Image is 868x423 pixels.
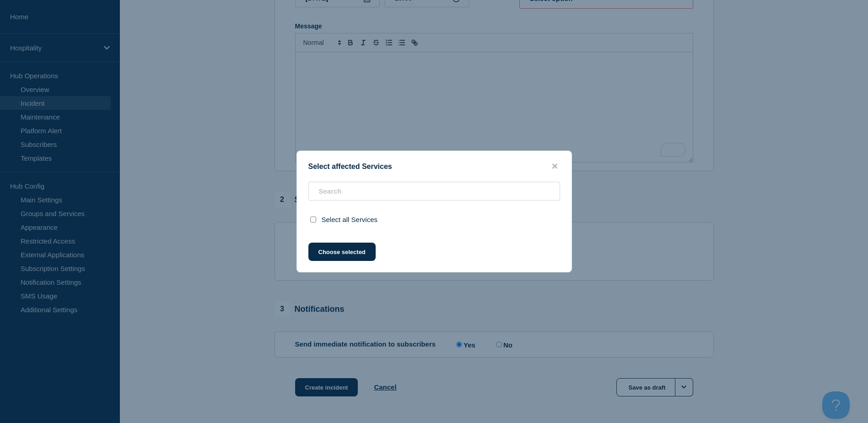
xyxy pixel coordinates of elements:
button: Choose selected [308,243,376,261]
input: Search [308,182,560,201]
button: close button [550,162,560,171]
div: Select affected Services [297,162,571,171]
span: Select all Services [322,216,378,223]
input: select all checkbox [310,217,316,222]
